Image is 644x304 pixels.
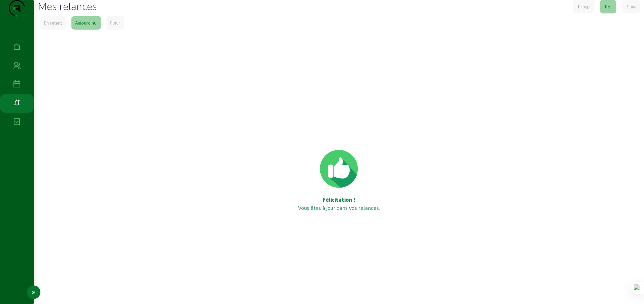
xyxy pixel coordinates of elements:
div: Prosp. [578,4,591,10]
div: En retard [44,20,62,26]
div: Rel. [605,4,613,10]
strong: Félicitation ! [323,196,355,203]
div: Futur [110,20,120,26]
div: Aujourd'hui [75,20,97,26]
div: Vous êtes à jour dans vos relances. [40,196,637,212]
div: Suivi [627,4,636,10]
